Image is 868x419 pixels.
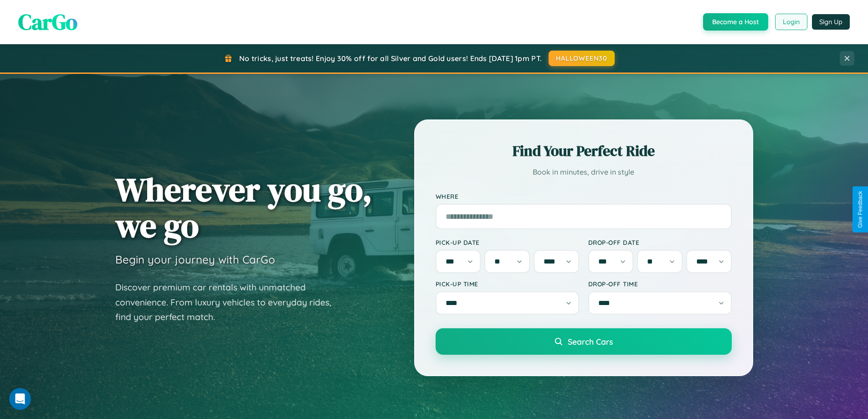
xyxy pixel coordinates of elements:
[239,54,542,63] span: No tricks, just treats! Enjoy 30% off for all Silver and Gold users! Ends [DATE] 1pm PT.
[703,13,768,31] button: Become a Host
[436,166,732,179] p: Book in minutes, drive in style
[775,14,807,30] button: Login
[18,7,77,37] span: CarGo
[436,238,579,246] label: Pick-up Date
[588,280,732,288] label: Drop-off Time
[115,253,275,266] h3: Begin your journey with CarGo
[812,14,850,30] button: Sign Up
[436,192,732,200] label: Where
[436,141,732,161] h2: Find Your Perfect Ride
[549,51,615,66] button: HALLOWEEN30
[115,280,343,325] p: Discover premium car rentals with unmatched convenience. From luxury vehicles to everyday rides, ...
[568,336,613,347] span: Search Cars
[115,171,372,243] h1: Wherever you go, we go
[436,328,732,355] button: Search Cars
[9,388,31,410] iframe: Intercom live chat
[857,191,863,228] div: Give Feedback
[436,280,579,288] label: Pick-up Time
[588,238,732,246] label: Drop-off Date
